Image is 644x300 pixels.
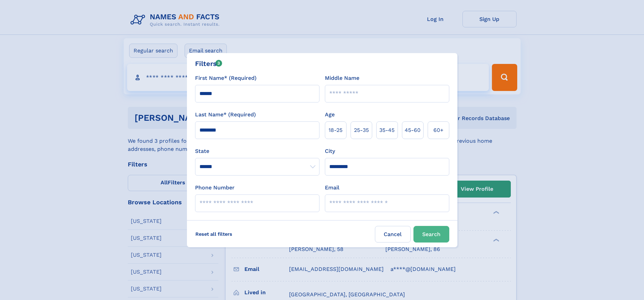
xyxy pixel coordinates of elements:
[325,74,359,82] label: Middle Name
[405,126,421,134] span: 45‑60
[413,226,449,243] button: Search
[329,126,342,134] span: 18‑25
[191,226,237,242] label: Reset all filters
[195,59,222,69] div: Filters
[433,126,444,134] span: 60+
[325,184,339,192] label: Email
[195,74,257,82] label: First Name* (Required)
[195,147,319,155] label: State
[379,126,395,134] span: 35‑45
[354,126,369,134] span: 25‑35
[195,184,235,192] label: Phone Number
[375,226,411,243] label: Cancel
[195,111,256,119] label: Last Name* (Required)
[325,147,335,155] label: City
[325,111,335,119] label: Age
